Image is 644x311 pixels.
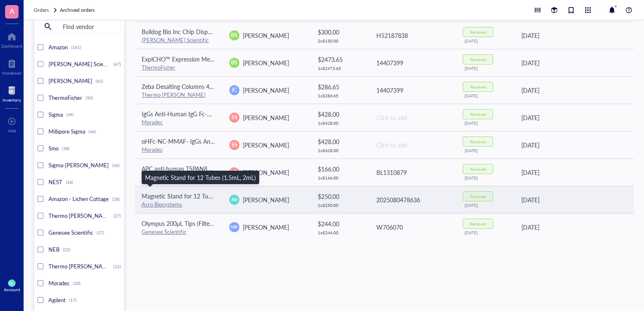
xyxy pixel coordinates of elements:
[142,137,369,145] span: αHFc-NC-MMAF- IgGs Anti-Human IgG Fc-MMAF Antibody with Non-Cleavable Linker
[142,200,182,208] a: Acro Biosystems
[318,137,362,146] div: $ 428.00
[4,287,20,292] div: Account
[369,213,456,241] td: W706070
[369,131,456,158] td: Click to add
[521,86,627,95] div: [DATE]
[60,6,97,14] a: Archived orders
[376,195,450,204] div: 2025080478636
[376,223,450,232] div: W706070
[145,173,256,182] div: Magnetic Stand for 12 Tubes (1.5mL, 2mL)
[470,84,486,89] div: Received
[470,112,486,117] div: Received
[113,264,121,269] div: (21)
[48,195,109,203] span: Amazon - Lichen Cottage
[521,113,627,122] div: [DATE]
[231,224,237,230] span: MK
[521,195,627,204] div: [DATE]
[71,45,81,50] div: (161)
[69,298,77,303] div: (17)
[376,58,450,67] div: 14407399
[142,145,163,153] a: Moradec
[231,141,237,149] span: SS
[113,213,121,218] div: (27)
[1,43,22,48] div: Dashboard
[66,112,74,117] div: (49)
[2,70,21,75] div: Notebook
[243,31,289,40] span: [PERSON_NAME]
[470,29,486,35] div: Received
[48,77,92,85] span: [PERSON_NAME]
[34,6,58,14] a: Orders
[243,141,289,149] span: [PERSON_NAME]
[48,110,63,118] span: Sigma
[521,140,627,150] div: [DATE]
[318,164,362,174] div: $ 166.00
[376,31,450,40] div: H52187838
[96,78,103,83] div: (62)
[142,82,258,91] span: Zeba Desalting Columns 40K MWCO 0.5 mL
[318,55,362,64] div: $ 2473.65
[376,140,450,150] div: Click to add
[86,95,93,100] div: (50)
[369,76,456,104] td: 14407399
[48,127,85,135] span: Millipore Sigma
[318,219,362,228] div: $ 244.00
[369,21,456,49] td: H52187838
[48,296,66,304] span: Agilent
[1,30,22,48] a: Dashboard
[376,168,450,177] div: BL1310879
[231,32,237,39] span: BS
[470,166,486,172] div: Received
[243,196,289,204] span: [PERSON_NAME]
[470,194,486,199] div: Received
[48,212,113,220] span: Thermo [PERSON_NAME]
[318,175,362,180] div: 1 x $ 166.00
[142,91,206,99] a: Thermo [PERSON_NAME]
[376,86,450,95] div: 14407399
[318,27,362,37] div: $ 300.00
[3,84,21,102] a: Inventory
[112,163,120,168] div: (36)
[376,113,450,122] div: Click to add
[142,164,233,173] span: APC anti-human TSPAN8 Antibody
[464,148,508,153] div: [DATE]
[318,121,362,126] div: 1 x $ 428.00
[231,86,237,94] span: JC
[34,6,49,13] span: Orders
[470,221,486,226] div: Received
[142,228,186,236] a: Genesee Scientific
[48,144,59,152] span: Sino
[48,279,70,287] span: Moradec
[318,82,362,91] div: $ 286.65
[521,223,627,232] div: [DATE]
[89,129,96,134] div: (46)
[2,57,21,75] a: Notebook
[142,192,252,200] span: Magnetic Stand for 12 Tubes (1.5mL, 2mL)
[470,57,486,62] div: Received
[10,5,14,16] span: A
[318,66,362,71] div: 1 x $ 2473.65
[48,228,93,236] span: Genesee Scientific
[470,139,486,144] div: Received
[464,203,508,208] div: [DATE]
[464,38,508,43] div: [DATE]
[243,86,289,94] span: [PERSON_NAME]
[464,175,508,180] div: [DATE]
[369,158,456,186] td: BL1310879
[112,196,120,201] div: (28)
[142,219,239,228] span: Olympus 200μL Tips (Filtered, Sterile)
[48,178,62,186] span: NEST
[369,186,456,213] td: 2025080478636
[243,59,289,67] span: [PERSON_NAME]
[464,121,508,126] div: [DATE]
[243,223,289,231] span: [PERSON_NAME]
[369,49,456,76] td: 14407399
[318,230,362,235] div: 1 x $ 244.00
[113,62,121,67] div: (67)
[521,58,627,67] div: [DATE]
[63,247,70,252] div: (22)
[3,97,21,102] div: Inventory
[243,113,289,122] span: [PERSON_NAME]
[8,128,16,133] div: Add
[48,94,82,102] span: ThermoFisher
